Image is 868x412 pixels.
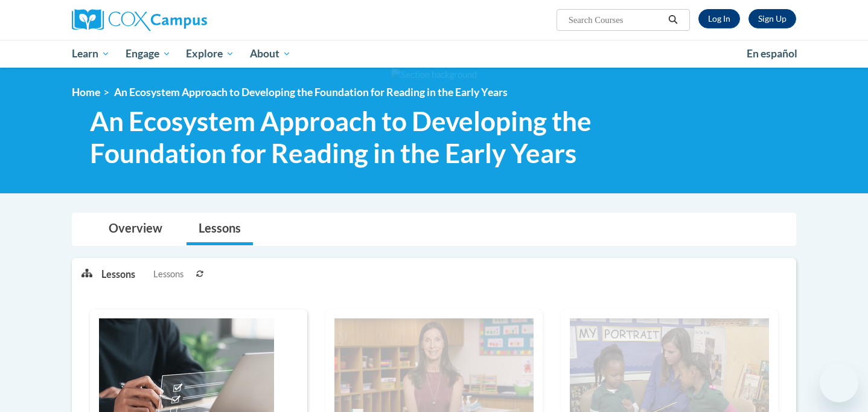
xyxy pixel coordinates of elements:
[90,105,629,169] span: An Ecosystem Approach to Developing the Foundation for Reading in the Early Years
[118,40,179,68] a: Engage
[242,40,299,68] a: About
[97,213,174,245] a: Overview
[664,13,682,27] button: Search
[820,364,858,402] iframe: Button to launch messaging window
[101,268,135,281] p: Lessons
[391,68,477,82] img: Section background
[72,9,207,31] img: Cox Campus
[186,47,234,61] span: Explore
[153,268,183,281] span: Lessons
[72,47,110,61] span: Learn
[114,86,508,98] span: An Ecosystem Approach to Developing the Foundation for Reading in the Early Years
[72,86,100,98] a: Home
[178,40,242,68] a: Explore
[748,9,796,28] a: Register
[54,40,814,68] div: Main menu
[739,41,805,66] a: En español
[187,213,253,245] a: Lessons
[72,9,301,31] a: Cox Campus
[747,47,797,60] span: En español
[64,40,118,68] a: Learn
[567,13,664,27] input: Search Courses
[698,9,740,28] a: Log In
[126,47,171,61] span: Engage
[250,47,291,61] span: About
